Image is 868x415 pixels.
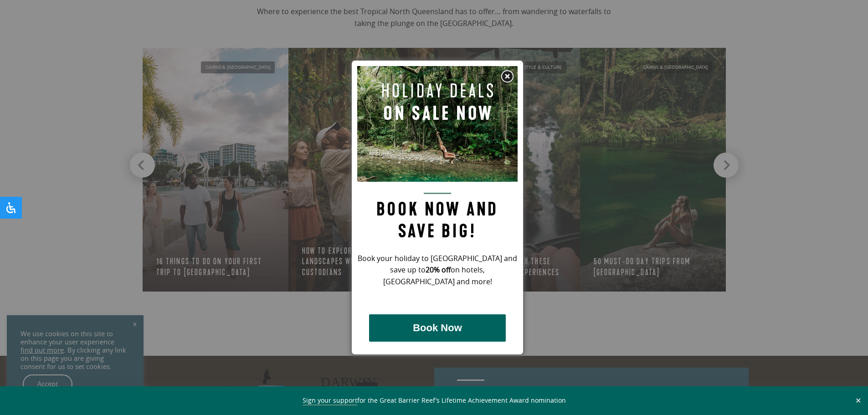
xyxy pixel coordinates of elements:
[500,70,514,83] img: Close
[357,253,518,288] p: Book your holiday to [GEOGRAPHIC_DATA] and save up to on hotels, [GEOGRAPHIC_DATA] and more!
[357,193,518,242] h2: Book now and save big!
[303,396,357,405] a: Sign your support
[369,314,506,342] button: Book Now
[303,396,566,405] span: for the Great Barrier Reef’s Lifetime Achievement Award nomination
[357,66,518,182] img: Pop up image for Holiday Packages
[426,265,451,275] strong: 20% off
[853,396,863,405] button: Close
[5,202,16,213] svg: Open Accessibility Panel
